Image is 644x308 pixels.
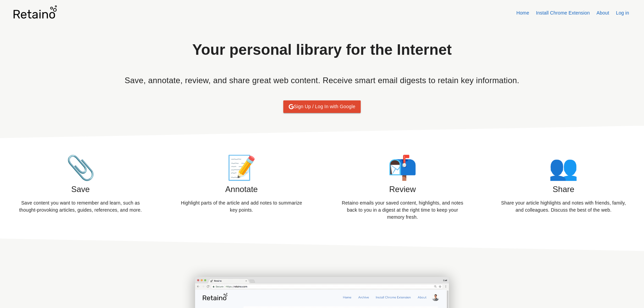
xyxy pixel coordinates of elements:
span: Sign Up / Log In with Google [289,102,355,111]
a: Install Chrome Extension [536,10,590,16]
h6: Save, annotate, review, and share great web content. Receive smart email digests to retain key in... [125,73,519,88]
span: Mailbox With Mail Emoji [549,155,578,181]
a: About [597,10,609,16]
h5: Review [338,184,467,195]
p: Your personal library for the Internet [192,41,452,58]
img: Log in with Google [289,104,294,109]
span: Paperclip Emoji [66,155,95,181]
h5: Annotate [177,184,306,195]
h5: Save [16,184,145,195]
img: Retaino logo [14,5,57,19]
span: Note Taking Emoji [227,155,256,181]
p: Save content you want to remember and learn, such as thought-provoking articles, guides, referenc... [16,199,145,214]
h5: Share [499,184,628,195]
a: Home [516,10,529,16]
p: Retaino emails your saved content, highlights, and notes back to you in a digest at the right tim... [338,199,467,221]
a: Log in with GoogleSign Up / Log In with Google [283,100,361,113]
p: Highlight parts of the article and add notes to summarize key points. [177,199,306,214]
span: Mailbox With Mail Emoji [388,155,417,181]
a: Log in [616,10,629,16]
p: Share your article highlights and notes with friends, family, and colleagues. Discuss the best of... [499,199,628,214]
